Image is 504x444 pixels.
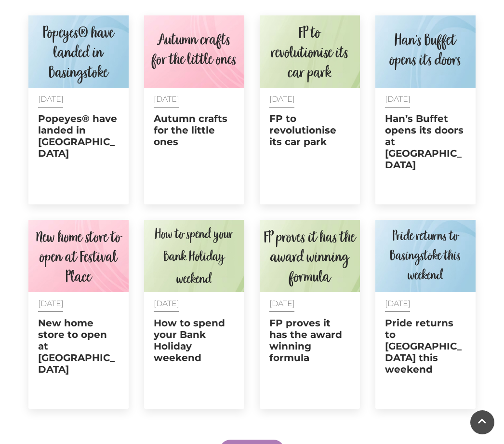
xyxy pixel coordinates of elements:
[144,15,244,204] a: [DATE] Autumn crafts for the little ones
[154,113,235,148] h2: Autumn crafts for the little ones
[260,15,360,204] a: [DATE] FP to revolutionise its car park
[375,220,476,409] a: [DATE] Pride returns to [GEOGRAPHIC_DATA] this weekend
[154,317,235,363] h2: How to spend your Bank Holiday weekend
[38,113,119,159] h2: Popeyes® have landed in [GEOGRAPHIC_DATA]
[269,299,350,308] p: [DATE]
[144,220,244,409] a: [DATE] How to spend your Bank Holiday weekend
[385,113,466,171] h2: Han’s Buffet opens its doors at [GEOGRAPHIC_DATA]
[260,220,360,409] a: [DATE] FP proves it has the award winning formula
[38,299,119,308] p: [DATE]
[375,15,476,204] a: [DATE] Han’s Buffet opens its doors at [GEOGRAPHIC_DATA]
[28,220,129,409] a: [DATE] New home store to open at [GEOGRAPHIC_DATA]
[28,15,129,204] a: [DATE] Popeyes® have landed in [GEOGRAPHIC_DATA]
[269,317,350,363] h2: FP proves it has the award winning formula
[154,95,235,103] p: [DATE]
[38,95,119,103] p: [DATE]
[154,299,235,308] p: [DATE]
[385,317,466,375] h2: Pride returns to [GEOGRAPHIC_DATA] this weekend
[269,113,350,148] h2: FP to revolutionise its car park
[38,317,119,375] h2: New home store to open at [GEOGRAPHIC_DATA]
[385,95,466,103] p: [DATE]
[269,95,350,103] p: [DATE]
[385,299,466,308] p: [DATE]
